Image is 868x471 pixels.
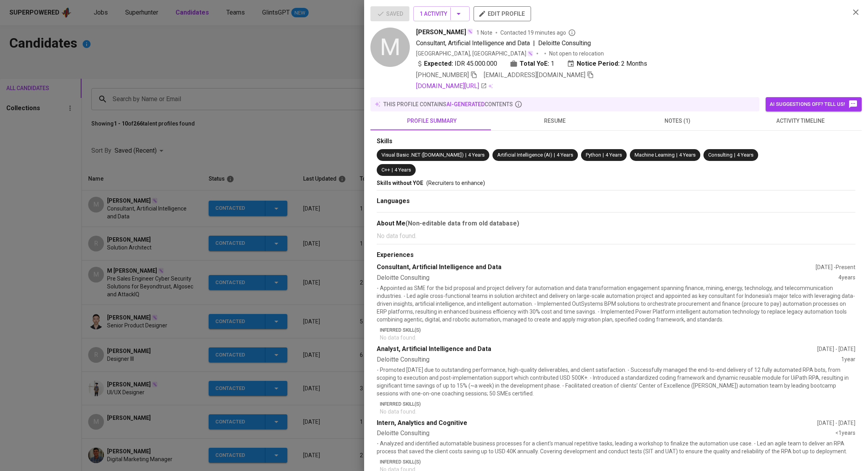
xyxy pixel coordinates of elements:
p: - Promoted [DATE] due to outstanding performance, high-quality deliverables, and client satisfact... [377,366,855,397]
p: Inferred Skill(s) [380,401,855,408]
span: activity timeline [744,116,857,126]
span: Contacted 19 minutes ago [500,29,576,37]
div: Deloitte Consulting [377,429,835,438]
p: Not open to relocation [549,50,604,57]
img: magic_wand.svg [467,28,473,35]
div: 1 year [841,355,855,364]
span: Consultant, Artificial Intelligence and Data [416,39,530,47]
span: profile summary [375,116,489,126]
div: 2 Months [567,59,647,68]
div: 4 years [838,273,855,283]
button: 1 Activity [413,6,470,21]
span: 4 Years [394,167,411,173]
div: Consultant, Artificial Intelligence and Data [377,263,816,272]
a: edit profile [474,10,531,17]
p: Inferred Skill(s) [380,327,855,334]
span: 1 [551,59,554,68]
div: Intern, Analytics and Cognitive [377,419,817,428]
span: | [603,151,604,159]
div: [DATE] - [DATE] [817,345,855,353]
span: | [676,151,677,159]
span: Deloitte Consulting [538,39,591,47]
span: | [533,39,535,48]
button: edit profile [474,6,531,21]
span: resume [498,116,611,126]
div: [DATE] - Present [816,263,855,271]
span: Machine Learning [635,152,675,158]
span: | [392,166,393,174]
b: Total YoE: [520,59,549,68]
button: AI suggestions off? Tell us! [766,97,862,111]
a: [DOMAIN_NAME][URL] [416,81,487,91]
p: No data found. [380,334,855,342]
p: No data found. [377,231,855,241]
span: (Recruiters to enhance) [426,180,485,186]
div: Experiences [377,251,855,260]
span: Skills without YOE [377,180,423,186]
span: 1 Activity [420,9,463,19]
div: Deloitte Consulting [377,273,838,283]
span: Python [586,152,601,158]
div: <1 years [835,429,855,438]
span: AI suggestions off? Tell us! [770,100,858,109]
img: magic_wand.svg [527,50,533,57]
span: Consulting [708,152,733,158]
span: | [465,151,466,159]
div: [GEOGRAPHIC_DATA], [GEOGRAPHIC_DATA] [416,50,533,57]
p: Inferred Skill(s) [380,458,855,465]
span: notes (1) [621,116,734,126]
span: [PHONE_NUMBER] [416,71,469,79]
p: - Appointed as SME for the bid proposal and project delivery for automation and data transformati... [377,284,855,323]
span: | [554,151,555,159]
b: Notice Period: [577,59,620,68]
span: 1 Note [476,29,492,37]
b: Expected: [424,59,453,68]
span: Artificial Intelligence (AI) [497,152,552,158]
div: Languages [377,197,855,206]
div: Skills [377,137,855,146]
span: Visual Basic .NET ([DOMAIN_NAME]) [381,152,464,158]
p: No data found. [380,408,855,416]
span: edit profile [480,9,525,19]
svg: By Batam recruiter [568,29,576,37]
b: (Non-editable data from old database) [405,220,519,227]
span: C++ [381,167,390,173]
span: AI-generated [446,101,485,107]
span: 4 Years [679,152,696,158]
span: 4 Years [468,152,485,158]
div: [DATE] - [DATE] [817,419,855,427]
p: this profile contains contents [383,100,513,108]
div: Deloitte Consulting [377,355,841,364]
p: - Analyzed and identified automatable business processes for a client's manual repetitive tasks, ... [377,440,855,455]
span: | [734,151,735,159]
div: M [370,28,410,67]
span: [PERSON_NAME] [416,28,466,37]
span: 4 Years [737,152,753,158]
span: 4 Years [557,152,573,158]
span: 4 Years [605,152,622,158]
div: About Me [377,219,855,228]
span: [EMAIL_ADDRESS][DOMAIN_NAME] [484,71,585,79]
div: Analyst, Artificial Intelligence and Data [377,345,817,354]
div: IDR 45.000.000 [416,59,497,68]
